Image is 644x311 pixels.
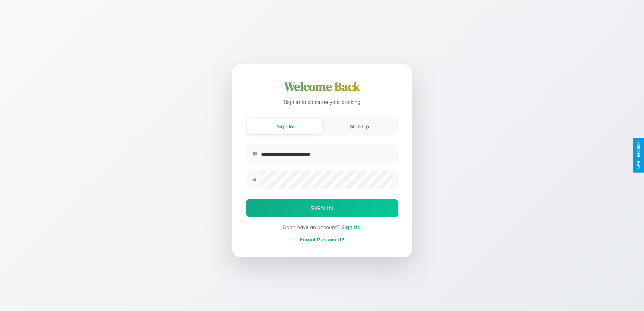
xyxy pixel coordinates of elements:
p: Sign in to continue your booking [246,97,398,107]
span: Sign Up! [342,224,362,230]
a: Forgot Password? [300,237,344,242]
div: Give Feedback [636,142,641,169]
button: Sign In [246,199,398,217]
h1: Welcome Back [246,79,398,95]
div: Don't have an account? [246,224,398,230]
button: Sign In [247,119,322,134]
button: Sign Up [322,119,397,134]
